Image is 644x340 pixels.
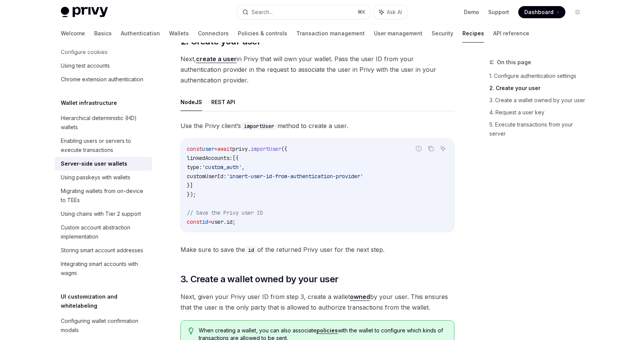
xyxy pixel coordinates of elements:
span: = [214,145,217,152]
span: const [187,218,202,225]
code: id [245,246,257,254]
a: 5. Execute transactions from your server [489,119,590,140]
a: 1. Configure authentication settings [489,70,590,82]
button: Toggle dark mode [571,6,584,18]
a: 3. Create a wallet owned by your user [489,94,590,106]
a: Demo [464,8,479,16]
a: Server-side user wallets [55,157,152,171]
div: Using test accounts [61,61,110,70]
a: Support [488,8,509,16]
span: privy [233,145,248,152]
span: user [211,218,223,225]
h5: Wallet infrastructure [61,98,117,108]
button: NodeJS [180,93,202,111]
div: Migrating wallets from on-device to TEEs [61,187,147,205]
span: , [242,164,245,171]
a: Chrome extension authentication [55,73,152,86]
a: Using chains with Tier 2 support [55,207,152,221]
button: Ask AI [374,5,407,19]
span: ; [233,218,236,225]
button: Search...⌘K [237,5,370,19]
div: Chrome extension authentication [61,75,143,84]
a: Connectors [198,24,229,43]
span: type: [187,164,202,171]
a: Enabling users or servers to execute transactions [55,134,152,157]
a: Authentication [121,24,160,43]
button: Ask AI [438,144,448,153]
a: API reference [493,24,529,43]
span: id [226,218,233,225]
div: Storing smart account addresses [61,246,143,255]
span: 'custom_auth' [202,164,242,171]
div: Configuring wallet confirmation modals [61,316,147,335]
a: policies [316,327,338,334]
span: customUserId: [187,173,226,180]
span: = [208,218,211,225]
div: Hierarchical deterministic (HD) wallets [61,114,147,132]
button: Copy the contents from the code block [426,144,436,153]
span: 'insert-user-id-from-authentication-provider' [226,173,363,180]
svg: Tip [188,327,194,334]
h5: UI customization and whitelabeling [61,292,152,310]
span: 3. Create a wallet owned by your user [180,273,339,285]
span: linkedAccounts: [187,155,233,161]
span: // Save the Privy user ID [187,209,263,216]
a: Configuring wallet confirmation modals [55,314,152,337]
button: Report incorrect code [414,144,424,153]
div: Server-side user wallets [61,159,127,168]
div: Enabling users or servers to execute transactions [61,136,147,155]
a: Welcome [61,24,85,43]
span: }] [187,182,193,189]
div: Integrating smart accounts with wagmi [61,259,147,278]
a: Transaction management [296,24,365,43]
span: On this page [497,58,531,67]
div: Search... [252,8,273,17]
a: Basics [94,24,112,43]
img: light logo [61,7,108,17]
div: Custom account abstraction implementation [61,223,147,241]
a: Recipes [462,24,484,43]
a: Using passkeys with wallets [55,171,152,184]
span: Dashboard [524,8,554,16]
span: [{ [233,155,239,161]
a: Security [432,24,453,43]
div: Using passkeys with wallets [61,173,130,182]
a: Using test accounts [55,59,152,73]
span: }); [187,191,196,198]
a: Storing smart account addresses [55,244,152,257]
span: ({ [281,145,287,152]
span: user [202,145,214,152]
a: Integrating smart accounts with wagmi [55,257,152,280]
button: REST API [211,93,235,111]
a: owned [350,293,370,301]
a: Wallets [169,24,189,43]
a: 4. Request a user key [489,106,590,119]
span: Ask AI [387,8,402,16]
span: id [202,218,208,225]
a: Dashboard [518,6,565,18]
span: const [187,145,202,152]
span: ⌘ K [358,9,366,15]
span: Use the Privy client’s method to create a user. [180,120,454,131]
a: 2. Create your user [489,82,590,94]
a: Custom account abstraction implementation [55,221,152,244]
code: importUser [241,122,277,130]
div: Using chains with Tier 2 support [61,209,141,218]
span: Next, in Privy that will own your wallet. Pass the user ID from your authentication provider in t... [180,54,454,85]
a: User management [374,24,422,43]
span: . [248,145,251,152]
span: importUser [251,145,281,152]
span: Next, given your Privy user ID from step 3, create a wallet by your user. This ensures that the u... [180,291,454,313]
a: create a user [196,55,237,63]
span: await [217,145,233,152]
span: Make sure to save the of the returned Privy user for the next step. [180,244,454,255]
span: . [223,218,226,225]
a: Policies & controls [238,24,287,43]
a: Hierarchical deterministic (HD) wallets [55,111,152,134]
a: Migrating wallets from on-device to TEEs [55,184,152,207]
